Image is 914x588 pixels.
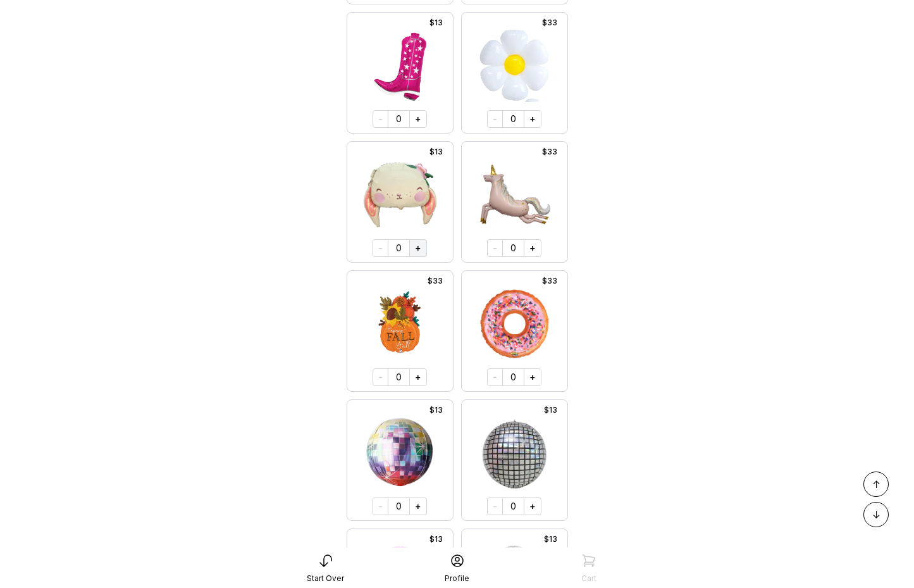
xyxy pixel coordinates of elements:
img: Fall Floral Pumpkin Vase, 34in, Betallic [362,286,438,361]
button: - [487,110,503,128]
button: - [373,497,388,515]
img: Magical Unicorn, 40in, Meri Meri [477,157,552,232]
button: + [524,110,541,128]
div: 0 [503,497,524,515]
div: Profile [445,573,469,584]
div: 0 [388,239,409,257]
button: + [524,497,541,515]
div: 0 [503,110,524,128]
div: 0 [503,239,524,257]
button: + [524,368,541,386]
button: - [487,239,503,257]
div: $13 [424,404,448,416]
button: + [409,239,427,257]
button: - [487,497,503,515]
img: Daisy, 32in, Amazon [477,28,552,103]
span: ↓ [872,507,880,522]
div: Start Over [307,573,344,584]
div: $33 [537,16,562,29]
div: 0 [388,368,409,386]
button: - [487,368,503,386]
img: Floppy Bunny Ears, 26in, Party Brands [362,157,438,232]
img: Mighty Donut, 30in, Betallic [477,286,552,361]
div: $13 [539,404,562,416]
button: - [373,239,388,257]
button: + [524,239,541,257]
div: $33 [537,146,562,158]
div: $13 [539,533,562,546]
div: 0 [388,110,409,128]
div: $13 [424,146,448,158]
button: - [373,368,388,386]
div: $33 [423,275,448,287]
div: 0 [388,497,409,515]
div: $13 [424,533,448,546]
button: + [409,368,427,386]
div: Cart [581,573,596,584]
img: Discoball, 20in, Party Brands [477,415,552,490]
button: + [409,497,427,515]
button: - [373,110,388,128]
span: ↑ [872,477,880,492]
button: + [409,110,427,128]
div: 0 [503,368,524,386]
div: $13 [424,16,448,29]
img: Disco Ball Rainbow, 20in, Party Brands [362,415,438,490]
div: $33 [537,275,562,287]
img: Cowgirly boot, 26in, Tuftex [362,28,438,103]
